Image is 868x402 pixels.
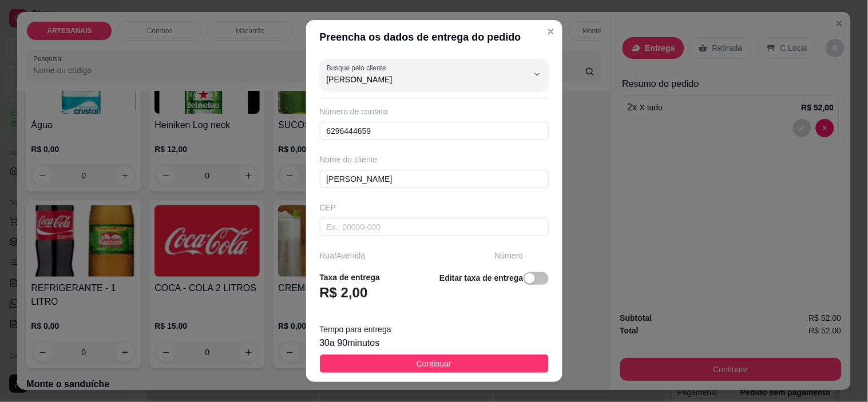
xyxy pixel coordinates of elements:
input: Busque pelo cliente [327,74,510,85]
button: Close [542,22,560,41]
div: Número de contato [320,106,549,117]
button: Continuar [320,355,549,373]
div: 30 a 90 minutos [320,336,549,350]
span: Continuar [417,357,451,370]
div: Rua/Avenida [320,250,490,261]
input: Ex.: João da Silva [320,170,549,188]
input: Ex.: 00000-000 [320,218,549,236]
button: Show suggestions [528,65,546,83]
input: Ex.: (11) 9 8888-9999 [320,122,549,140]
label: Busque pelo cliente [327,63,390,73]
div: Nome do cliente [320,154,549,165]
div: CEP [320,202,549,213]
strong: Taxa de entrega [320,273,381,282]
header: Preencha os dados de entrega do pedido [306,20,562,54]
span: Tempo para entrega [320,325,391,334]
div: Número [495,250,549,261]
h3: R$ 2,00 [320,284,368,302]
strong: Editar taxa de entrega [439,273,523,282]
